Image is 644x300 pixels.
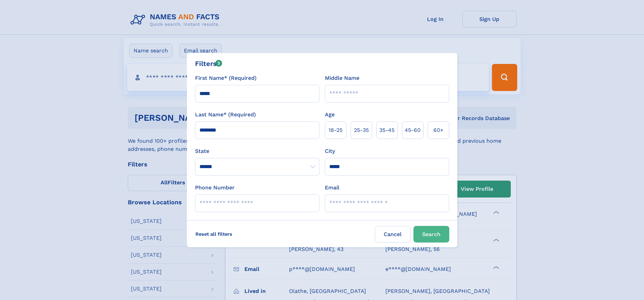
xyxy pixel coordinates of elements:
span: 18‑25 [329,126,342,134]
label: Middle Name [325,74,359,82]
label: Phone Number [195,184,235,192]
label: City [325,147,335,155]
label: State [195,147,319,155]
button: Search [413,226,449,243]
label: Cancel [375,226,411,243]
label: Age [325,111,335,119]
div: Filters [195,59,222,69]
label: Reset all filters [191,226,237,242]
label: Email [325,184,339,192]
span: 45‑60 [405,126,421,134]
label: First Name* (Required) [195,74,257,82]
span: 35‑45 [379,126,395,134]
span: 25‑35 [354,126,369,134]
label: Last Name* (Required) [195,111,256,119]
span: 60+ [433,126,444,134]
